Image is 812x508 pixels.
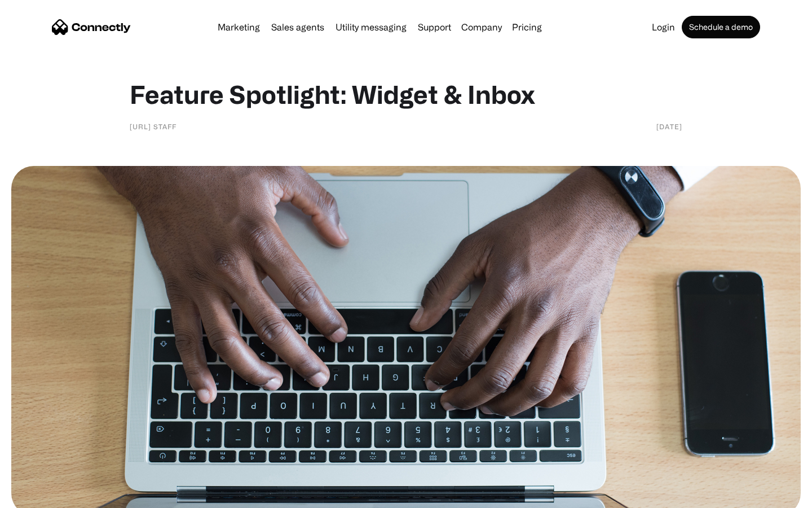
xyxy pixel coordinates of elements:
a: Schedule a demo [682,16,760,38]
a: Sales agents [267,23,329,32]
a: Marketing [213,23,264,32]
h1: Feature Spotlight: Widget & Inbox [130,79,682,110]
a: Login [647,23,679,32]
div: [DATE] [656,121,682,132]
aside: Language selected: English [11,488,68,504]
div: [URL] staff [130,121,176,132]
ul: Language list [23,488,68,504]
a: Support [413,23,456,32]
div: Company [461,19,502,35]
a: Utility messaging [331,23,411,32]
a: Pricing [507,23,546,32]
